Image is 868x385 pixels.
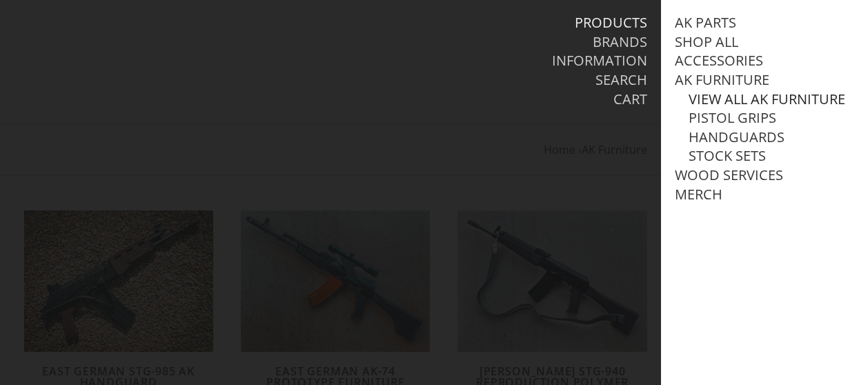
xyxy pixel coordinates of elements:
[675,33,738,51] a: Shop All
[689,90,845,108] a: View all AK Furniture
[689,109,776,127] a: Pistol Grips
[593,33,647,51] a: Brands
[689,128,785,146] a: Handguards
[613,90,647,108] a: Cart
[675,186,722,204] a: Merch
[675,52,763,70] a: Accessories
[575,14,647,32] a: Products
[689,147,766,165] a: Stock Sets
[595,71,647,89] a: Search
[552,52,647,70] a: Information
[675,166,783,184] a: Wood Services
[675,14,736,32] a: AK Parts
[675,71,769,89] a: AK Furniture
